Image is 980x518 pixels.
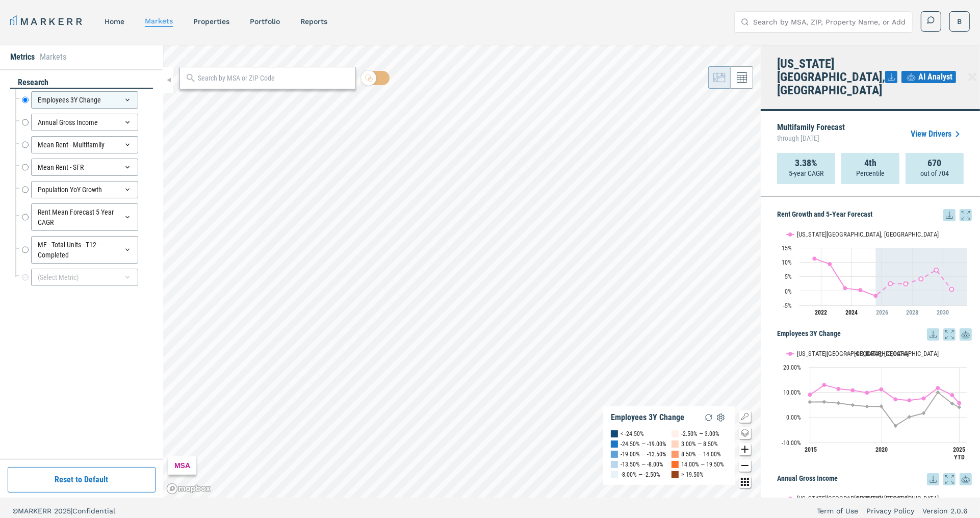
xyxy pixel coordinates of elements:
text: 0.00% [786,414,801,421]
div: (Select Metric) [31,269,138,286]
path: Tuesday, 29 Jul, 20:00, -1.69. Idaho Falls, ID. [874,294,878,298]
path: Thursday, 29 Jul, 20:00, 11.21. Idaho Falls, ID. [813,256,817,261]
text: -5% [783,302,792,309]
li: Markets [40,51,66,63]
a: reports [300,17,327,25]
path: Monday, 14 Dec, 19:00, 12.87. Idaho Falls, ID. [822,383,827,387]
path: Thursday, 14 Dec, 19:00, 9.94. USA. [936,390,940,394]
path: Wednesday, 14 Dec, 19:00, 7.5. Idaho Falls, ID. [922,396,926,400]
strong: 4th [864,158,876,168]
svg: Interactive chart [777,221,972,323]
text: 10.00% [783,389,801,396]
h5: Rent Growth and 5-Year Forecast [777,209,972,221]
button: B [949,11,970,32]
text: 2015 [805,446,817,453]
text: [US_STATE][GEOGRAPHIC_DATA], [GEOGRAPHIC_DATA] [797,230,939,238]
div: 8.50% — 14.00% [681,449,721,459]
path: Sunday, 14 Dec, 19:00, 6.09. USA. [808,400,812,404]
div: Employees 3Y Change [31,91,138,109]
div: -24.50% — -19.00% [621,439,666,449]
path: Saturday, 29 Jul, 20:00, 0.94. Idaho Falls, ID. [843,286,847,290]
div: research [10,77,153,89]
div: Employees 3Y Change [611,412,684,423]
a: Privacy Policy [866,506,914,516]
div: 3.00% — 8.50% [681,439,718,449]
path: Monday, 14 Dec, 19:00, 6.16. USA. [822,400,827,404]
button: Show USA [844,495,865,503]
path: Tuesday, 14 Dec, 19:00, 0.15. USA. [908,415,912,419]
a: properties [193,17,229,25]
text: 15% [782,245,792,252]
path: Monday, 29 Jul, 20:00, 0.57. Idaho Falls, ID. [950,287,954,291]
tspan: 2028 [906,309,918,316]
p: Multifamily Forecast [777,123,845,145]
img: Reload Legend [703,411,715,424]
text: [GEOGRAPHIC_DATA] [854,495,909,502]
path: Thursday, 14 Dec, 19:00, 11.65. Idaho Falls, ID. [936,386,940,390]
path: Wednesday, 14 Dec, 19:00, 1.62. USA. [922,411,926,415]
div: Rent Mean Forecast 5 Year CAGR [31,203,138,231]
text: 20.00% [783,364,801,371]
tspan: 2030 [937,309,949,316]
a: Term of Use [817,506,858,516]
path: Friday, 14 Dec, 19:00, 4.33. USA. [865,404,869,408]
div: MSA [168,456,196,475]
li: Metrics [10,51,35,63]
div: < -24.50% [621,429,644,439]
div: 14.00% — 19.50% [681,459,724,470]
div: Mean Rent - Multifamily [31,136,138,153]
button: Zoom out map button [739,459,751,472]
g: Idaho Falls, ID, line 2 of 2 with 5 data points. [889,268,954,292]
div: > 19.50% [681,470,704,480]
path: Saturday, 14 Dec, 19:00, 11.13. Idaho Falls, ID. [880,387,884,392]
div: Employees 3Y Change. Highcharts interactive chart. [777,341,972,468]
span: Confidential [72,507,115,515]
a: home [105,17,124,25]
canvas: Map [163,45,761,498]
span: through [DATE] [777,132,845,145]
svg: Interactive chart [777,341,972,468]
path: Saturday, 14 Dec, 19:00, 5.47. USA. [950,401,955,405]
button: Show USA [844,350,865,358]
path: Sunday, 14 Dec, 19:00, 8.97. Idaho Falls, ID. [808,393,812,397]
path: Wednesday, 14 Dec, 19:00, 5.66. USA. [837,401,841,405]
button: Show Idaho Falls, ID [787,350,833,358]
path: Saturday, 14 Dec, 19:00, 4.39. USA. [880,404,884,408]
div: -19.00% — -13.50% [621,449,666,459]
span: © [12,507,18,515]
a: View Drivers [911,128,964,140]
text: 0% [785,288,792,295]
a: Version 2.0.6 [922,506,968,516]
span: AI Analyst [918,71,952,83]
path: Thursday, 14 Dec, 19:00, 10.78. Idaho Falls, ID. [851,388,855,392]
path: Thursday, 29 Jul, 20:00, 2.47. Idaho Falls, ID. [904,282,908,286]
p: 5-year CAGR [789,168,823,178]
strong: 3.38% [795,158,817,168]
h4: [US_STATE][GEOGRAPHIC_DATA], [GEOGRAPHIC_DATA] [777,57,885,97]
h5: Annual Gross Income [777,473,972,485]
div: Population YoY Growth [31,181,138,198]
button: Reset to Default [8,467,156,493]
path: Saturday, 29 Jul, 20:00, 4.19. Idaho Falls, ID. [919,277,923,281]
span: 2025 | [54,507,72,515]
span: B [958,16,962,27]
tspan: 2024 [845,309,858,316]
path: Saturday, 14 Dec, 19:00, 8.83. Idaho Falls, ID. [950,393,955,397]
h5: Employees 3Y Change [777,328,972,341]
a: Mapbox logo [166,483,211,495]
path: Wednesday, 29 Jul, 20:00, 2.57. Idaho Falls, ID. [889,281,893,286]
input: Search by MSA, ZIP, Property Name, or Address [753,12,906,32]
a: markets [145,17,173,25]
path: Wednesday, 14 Dec, 19:00, 11.34. Idaho Falls, ID. [837,387,841,391]
div: -8.00% — -2.50% [621,470,660,480]
path: Friday, 14 Dec, 19:00, 9.8. Idaho Falls, ID. [865,391,869,395]
path: Tuesday, 14 Dec, 19:00, 6.76. Idaho Falls, ID. [908,398,912,402]
strong: 670 [928,158,942,168]
path: Monday, 29 Jul, 20:00, 0.3. Idaho Falls, ID. [859,288,863,292]
a: MARKERR [10,14,84,29]
button: Show Idaho Falls, ID [787,495,833,503]
button: Zoom in map button [739,443,751,455]
button: Change style map button [739,427,751,439]
button: AI Analyst [901,71,956,83]
div: Rent Growth and 5-Year Forecast. Highcharts interactive chart. [777,221,972,323]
